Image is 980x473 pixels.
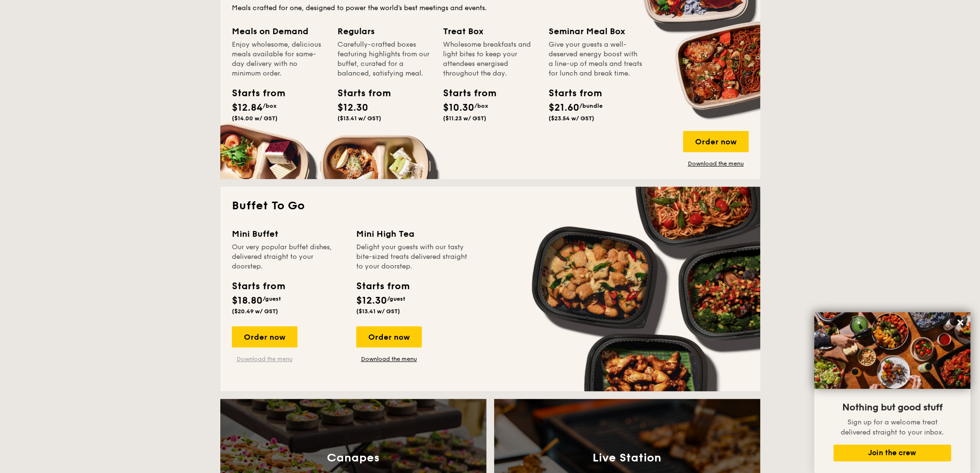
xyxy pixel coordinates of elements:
div: Starts from [232,86,275,101]
a: Download the menu [232,355,297,363]
div: Enjoy wholesome, delicious meals available for same-day delivery with no minimum order. [232,40,326,78]
span: /bundle [579,102,603,109]
div: Starts from [232,279,284,294]
span: ($14.00 w/ GST) [232,115,278,122]
span: $12.30 [337,102,368,114]
div: Our very popular buffet dishes, delivered straight to your doorstep. [232,243,345,271]
span: $18.80 [232,295,263,307]
div: Meals on Demand [232,25,326,38]
div: Order now [232,326,297,347]
button: Close [953,315,968,330]
button: Join the crew [833,445,951,461]
img: DSC07876-Edit02-Large.jpeg [814,312,970,389]
div: Regulars [337,25,431,38]
a: Download the menu [683,160,749,167]
div: Treat Box [443,25,537,38]
div: Wholesome breakfasts and light bites to keep your attendees energised throughout the day. [443,40,537,78]
div: Carefully-crafted boxes featuring highlights from our buffet, curated for a balanced, satisfying ... [337,40,431,78]
span: ($20.49 w/ GST) [232,308,278,315]
span: /guest [263,295,281,302]
span: Nothing but good stuff [842,402,942,413]
div: Give your guests a well-deserved energy boost with a line-up of meals and treats for lunch and br... [549,40,643,78]
div: Starts from [549,86,592,101]
div: Seminar Meal Box [549,25,643,38]
span: ($11.23 w/ GST) [443,115,486,122]
span: ($13.41 w/ GST) [337,115,381,122]
div: Starts from [356,279,409,294]
span: $12.84 [232,102,263,114]
div: Delight your guests with our tasty bite-sized treats delivered straight to your doorstep. [356,243,469,271]
span: /guest [387,295,405,302]
h3: Live Station [592,451,661,465]
div: Order now [356,326,422,347]
span: /box [263,102,277,109]
div: Order now [683,131,749,152]
div: Starts from [337,86,381,101]
span: ($13.41 w/ GST) [356,308,400,315]
span: $21.60 [549,102,579,114]
h2: Buffet To Go [232,198,749,214]
div: Mini High Tea [356,227,469,241]
div: Starts from [443,86,486,101]
a: Download the menu [356,355,422,363]
div: Mini Buffet [232,227,345,241]
h3: Canapes [327,451,379,465]
span: $12.30 [356,295,387,307]
div: Meals crafted for one, designed to power the world's best meetings and events. [232,3,749,13]
span: ($23.54 w/ GST) [549,115,594,122]
span: Sign up for a welcome treat delivered straight to your inbox. [841,418,944,436]
span: /box [474,102,488,109]
span: $10.30 [443,102,474,114]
